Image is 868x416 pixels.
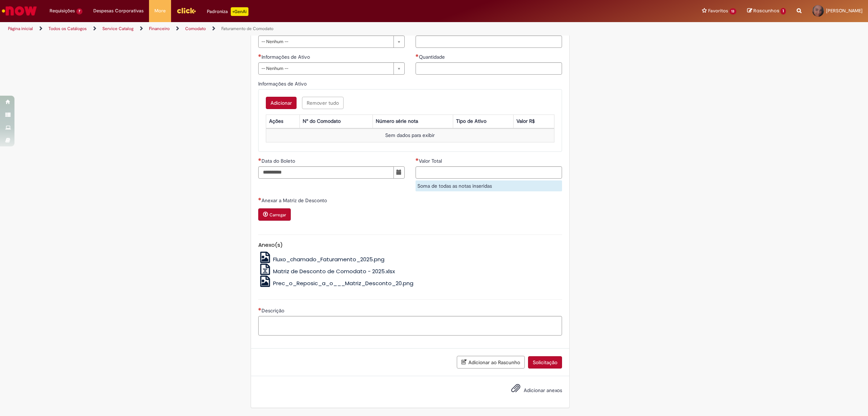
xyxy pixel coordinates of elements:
th: Tipo de Ativo [453,115,513,128]
button: Adicionar anexos [509,382,522,398]
a: Financeiro [149,26,170,32]
span: Necessários [258,158,261,161]
span: Necessários [416,158,419,161]
span: Necessários [258,197,261,200]
span: Requisições [50,7,75,14]
span: Descrição [261,307,286,314]
span: Favoritos [708,7,728,14]
td: Sem dados para exibir [266,129,554,142]
span: Despesas Corporativas [93,7,144,14]
span: 7 [76,8,82,14]
span: 1 [780,8,786,14]
a: Matriz de Desconto de Comodato - 2025.xlsx [258,267,395,275]
a: Service Catalog [102,26,133,32]
th: Ações [266,115,299,128]
span: Necessários [258,54,261,57]
p: +GenAi [231,7,248,16]
span: Somente leitura - Valor Total [419,158,443,164]
th: Número série nota [373,115,453,128]
button: Carregar anexo de Anexar a Matriz de Desconto Required [258,208,291,221]
button: Add a row for Informações de Ativo [266,97,297,109]
img: click_logo_yellow_360x200.png [176,5,196,16]
th: N° do Comodato [299,115,373,128]
a: Rascunhos [747,8,786,14]
span: Matriz de Desconto de Comodato - 2025.xlsx [273,267,395,275]
span: More [154,7,166,14]
span: Adicionar anexos [524,387,562,394]
span: Necessários [258,308,261,311]
input: Quantidade [416,62,562,75]
a: Prec_o_Reposic_a_o___Matriz_Desconto_20.png [258,279,414,287]
a: Todos os Catálogos [48,26,87,32]
div: Soma de todas as notas inseridas [416,180,562,191]
span: Rascunhos [753,7,779,14]
input: Valor Total [416,166,562,179]
span: Informações de Ativo [258,80,308,87]
span: Prec_o_Reposic_a_o___Matriz_Desconto_20.png [273,279,413,287]
a: Fluxo_chamado_Faturamento_2025.png [258,255,385,263]
span: Quantidade [419,54,446,60]
button: Solicitação [528,356,562,369]
ul: Trilhas de página [5,22,573,36]
span: Fluxo_chamado_Faturamento_2025.png [273,255,384,263]
a: Página inicial [8,26,33,32]
h5: Anexo(s) [258,242,562,248]
span: Necessários [416,54,419,57]
button: Adicionar ao Rascunho [457,356,525,369]
span: 13 [729,8,737,14]
span: [PERSON_NAME] [826,8,863,14]
span: -- Nenhum -- [261,63,390,74]
img: ServiceNow [1,4,38,18]
span: Anexar a Matriz de Desconto [261,197,328,204]
span: Data do Boleto [261,158,297,164]
span: Informações de Ativo [261,54,311,60]
button: Mostrar calendário para Data do Boleto [393,166,405,179]
small: Carregar [269,212,286,218]
th: Valor R$ [514,115,554,128]
span: -- Nenhum -- [261,36,390,47]
a: Comodato [185,26,206,32]
a: Faturamento de Comodato [221,26,273,32]
div: Padroniza [207,7,248,16]
textarea: Descrição [258,316,562,336]
input: CPF [416,36,562,48]
input: Data do Boleto [258,166,394,179]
